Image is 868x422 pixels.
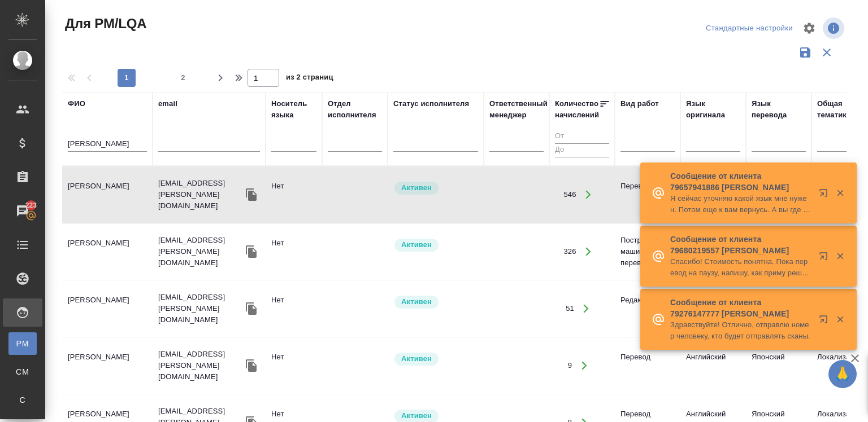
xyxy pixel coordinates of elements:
button: Сбросить фильтры [816,42,837,63]
p: [EMAIL_ADDRESS][PERSON_NAME][DOMAIN_NAME] [158,349,243,383]
td: Нет [266,346,322,385]
p: [EMAIL_ADDRESS][PERSON_NAME][DOMAIN_NAME] [158,178,243,212]
div: Рядовой исполнитель: назначай с учетом рейтинга [393,181,478,196]
div: ФИО [68,98,85,109]
button: Сохранить фильтры [795,42,816,63]
span: Настроить таблицу [796,15,823,42]
td: Нет [266,232,322,271]
button: Открыть работы [577,183,600,206]
p: Активен [401,296,432,307]
button: Открыть работы [572,354,596,377]
div: Статус исполнителя [393,98,469,109]
button: Скопировать [243,186,260,203]
td: [PERSON_NAME] [62,346,153,385]
p: Сообщение от клиента 79680219557 [PERSON_NAME] [670,234,811,256]
td: [PERSON_NAME] [62,175,153,214]
p: Сообщение от клиента 79657941886 [PERSON_NAME] [670,170,811,193]
p: Активен [401,410,432,421]
button: Открыть в новой вкладке [812,308,839,335]
p: Активен [401,182,432,194]
button: Скопировать [243,357,260,374]
div: Рядовой исполнитель: назначай с учетом рейтинга [393,238,478,253]
button: Закрыть [828,251,852,261]
span: С [14,394,31,406]
span: Посмотреть информацию [823,17,847,39]
p: Здравствуйте! Отлично, отправлю номер человеку, кто будет отправлять сканы. [670,319,811,342]
a: CM [8,361,37,383]
span: 223 [19,200,44,211]
p: [EMAIL_ADDRESS][PERSON_NAME][DOMAIN_NAME] [158,292,243,326]
button: 2 [174,69,192,87]
button: Открыть в новой вкладке [812,182,839,209]
a: С [8,389,37,411]
button: Открыть в новой вкладке [812,245,839,272]
div: Количество начислений [555,98,599,121]
p: Я сейчас уточняю какой язык мне нужен. Потом еще к вам вернусь. А вы где в [GEOGRAPHIC_DATA] [GEO... [670,193,811,216]
input: От [555,130,609,144]
a: PM [8,332,37,355]
p: Спасибо! Стоимость понятна. Пока перевод на паузу, напишу, как приму решение начинать переводить. [670,256,811,279]
td: Перевод [615,346,680,385]
div: Отдел исполнителя [328,98,382,121]
button: Открыть работы [577,240,600,263]
button: Открыть работы [575,297,598,320]
td: Перевод [615,175,680,214]
div: 326 [563,246,576,257]
td: Постредактура машинного перевода [615,229,680,274]
span: Для PM/LQA [62,15,146,33]
div: Вид работ [620,98,659,109]
div: Носитель языка [271,98,316,121]
div: Рядовой исполнитель: назначай с учетом рейтинга [393,294,478,310]
td: Нет [266,289,322,328]
button: Скопировать [243,243,260,260]
div: 9 [568,360,572,371]
p: Активен [401,353,432,364]
span: PM [14,338,31,349]
span: CM [14,366,31,377]
p: Сообщение от клиента 79276147777 [PERSON_NAME] [670,297,811,319]
div: Ответственный менеджер [489,98,548,121]
div: 51 [566,303,574,314]
div: Язык перевода [752,98,806,121]
button: Закрыть [828,188,852,198]
a: 223 [3,197,42,225]
td: Нет [266,175,322,214]
span: 2 [174,72,192,83]
input: До [555,143,609,157]
span: из 2 страниц [286,71,333,87]
td: Редактура [615,289,680,328]
p: [EMAIL_ADDRESS][PERSON_NAME][DOMAIN_NAME] [158,235,243,269]
p: Активен [401,239,432,250]
button: Закрыть [828,314,852,324]
div: Рядовой исполнитель: назначай с учетом рейтинга [393,351,478,367]
div: Язык оригинала [686,98,740,121]
td: [PERSON_NAME] [62,289,153,328]
button: Скопировать [243,300,260,317]
div: email [158,98,177,109]
div: 546 [563,189,576,200]
td: [PERSON_NAME] [62,232,153,271]
div: split button [703,20,796,37]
